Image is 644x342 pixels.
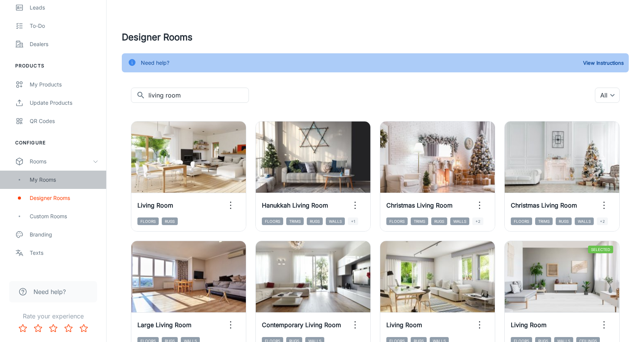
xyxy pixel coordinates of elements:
[556,217,572,225] span: Rugs
[411,217,428,225] span: Trims
[588,246,613,253] span: Selected
[30,176,99,184] div: My Rooms
[30,117,99,125] div: QR Codes
[348,217,358,225] span: +1
[30,249,99,257] div: Texts
[30,80,99,89] div: My Products
[431,217,447,225] span: Rugs
[148,88,249,103] input: Search...
[450,217,469,225] span: Walls
[15,321,30,336] button: Rate 1 star
[581,57,626,69] button: View Instructions
[262,201,328,210] h6: Hanukkah Living Room
[262,217,283,225] span: Floors
[33,287,66,296] span: Need help?
[122,30,629,44] h4: Designer Rooms
[6,312,100,321] p: Rate your experience
[30,157,92,166] div: Rooms
[137,201,173,210] h6: Living Room
[137,217,159,225] span: Floors
[511,320,547,329] h6: Living Room
[30,3,99,12] div: Leads
[61,321,76,336] button: Rate 4 star
[30,230,99,239] div: Branding
[326,217,345,225] span: Walls
[597,217,608,225] span: +2
[30,99,99,107] div: Update Products
[575,217,594,225] span: Walls
[262,320,341,329] h6: Contemporary Living Room
[76,321,91,336] button: Rate 5 star
[307,217,323,225] span: Rugs
[386,217,408,225] span: Floors
[386,201,453,210] h6: Christmas Living Room
[141,56,169,70] div: Need help?
[535,217,553,225] span: Trims
[472,217,483,225] span: +2
[137,320,191,329] h6: Large Living Room
[46,321,61,336] button: Rate 3 star
[30,22,99,30] div: To-do
[30,212,99,221] div: Custom Rooms
[595,88,620,103] div: All
[162,217,178,225] span: Rugs
[511,217,532,225] span: Floors
[511,201,577,210] h6: Christmas Living Room
[30,194,99,202] div: Designer Rooms
[30,321,46,336] button: Rate 2 star
[30,40,99,48] div: Dealers
[386,320,422,329] h6: Living Room
[286,217,304,225] span: Trims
